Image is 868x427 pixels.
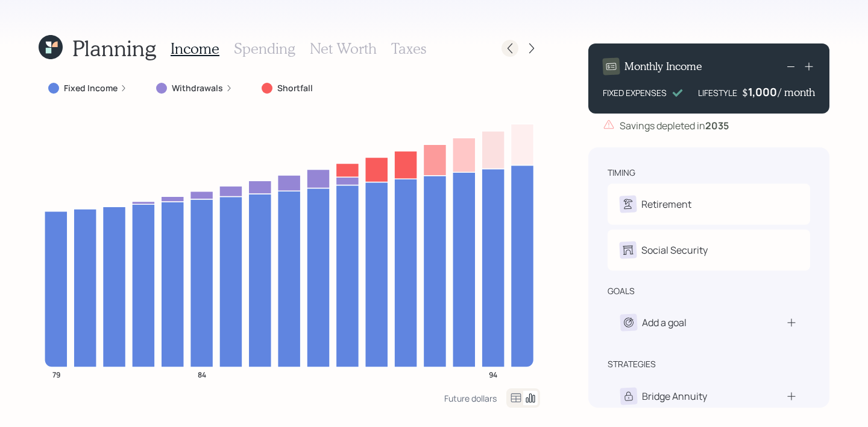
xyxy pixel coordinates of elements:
[277,82,313,94] label: Shortfall
[603,86,667,99] div: FIXED EXPENSES
[172,82,223,94] label: Withdrawals
[698,86,737,99] div: LIFESTYLE
[391,40,426,57] h3: Taxes
[608,167,635,179] div: timing
[52,369,60,379] tspan: 79
[608,285,635,297] div: goals
[642,315,687,330] div: Add a goal
[489,369,497,379] tspan: 94
[748,85,778,99] div: 1,000
[778,86,815,99] h4: / month
[444,393,497,404] div: Future dollars
[72,35,156,61] h1: Planning
[198,369,206,379] tspan: 84
[742,86,748,99] h4: $
[64,82,118,94] label: Fixed Income
[310,40,377,57] h3: Net Worth
[171,40,219,57] h3: Income
[624,60,702,73] h4: Monthly Income
[608,358,656,370] div: strategies
[642,389,707,403] div: Bridge Annuity
[234,40,295,57] h3: Spending
[620,118,729,133] div: Savings depleted in
[641,243,708,257] div: Social Security
[705,119,729,132] b: 2035
[641,197,691,211] div: Retirement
